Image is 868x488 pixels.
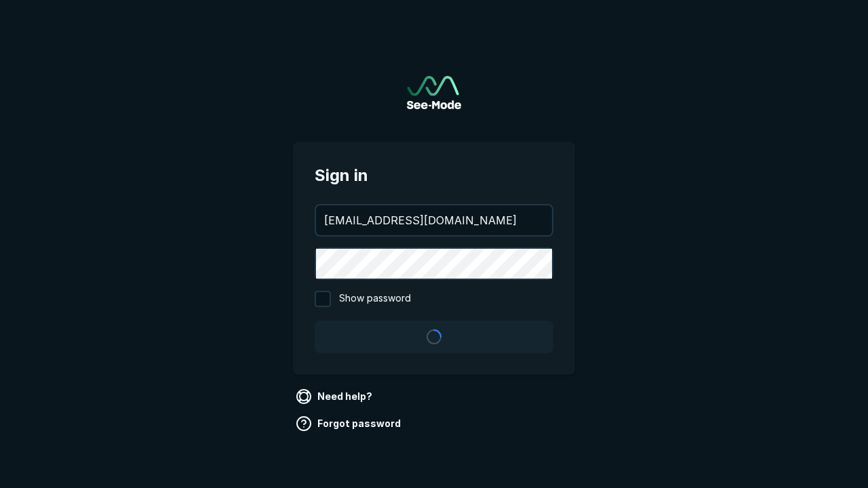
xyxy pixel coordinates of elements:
span: Show password [339,291,411,307]
input: your@email.com [316,205,552,235]
span: Sign in [315,163,553,188]
a: Go to sign in [407,76,461,109]
a: Need help? [293,386,378,407]
a: Forgot password [293,413,406,434]
img: See-Mode Logo [407,76,461,109]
